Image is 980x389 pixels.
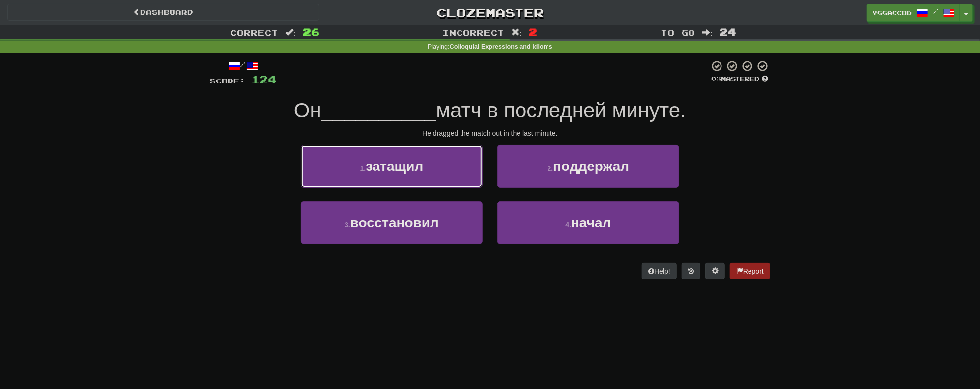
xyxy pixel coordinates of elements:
span: 0 % [711,75,721,83]
span: yggaccBD [872,8,912,17]
a: yggaccBD / [867,4,960,22]
span: матч в последней минуте. [436,99,686,122]
span: поддержал [553,159,629,174]
span: Correct [230,28,278,37]
small: 4 . [565,221,571,229]
span: To go [661,28,695,37]
button: 4.начал [497,201,679,244]
strong: Colloquial Expressions and Idioms [450,43,552,50]
small: 3 . [345,221,350,229]
button: Round history (alt+y) [682,263,700,279]
span: / [933,8,938,15]
span: : [285,28,296,37]
div: / [210,60,276,72]
span: 26 [303,26,319,38]
span: Score: [210,77,245,85]
span: восстановил [350,215,439,230]
a: Clozemaster [334,4,646,21]
span: : [512,28,522,37]
button: 1.затащил [301,145,483,188]
span: начал [571,215,611,230]
span: Он [294,99,321,122]
span: 2 [529,26,537,38]
span: 124 [251,73,276,85]
div: He dragged the match out in the last minute. [210,128,770,138]
span: Incorrect [443,28,505,37]
a: Dashboard [7,4,319,21]
span: 24 [720,26,736,38]
button: 3.восстановил [301,201,483,244]
button: Report [730,263,770,279]
span: затащил [366,159,423,174]
small: 1 . [360,165,366,172]
button: Help! [642,263,677,279]
span: __________ [321,99,436,122]
div: Mastered [709,75,770,83]
small: 2 . [548,165,553,172]
span: : [702,28,713,37]
button: 2.поддержал [497,145,679,188]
